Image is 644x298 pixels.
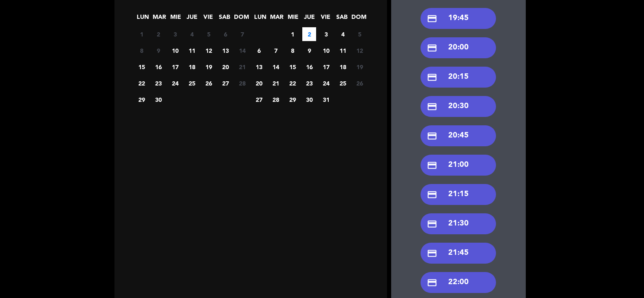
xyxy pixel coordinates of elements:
span: 3 [319,27,333,41]
span: 14 [235,44,249,57]
span: MIE [169,12,182,26]
span: 8 [286,44,299,57]
span: 11 [185,44,199,57]
div: 20:45 [421,125,496,146]
span: 14 [269,60,283,74]
span: 11 [336,44,350,57]
span: 3 [168,27,182,41]
span: DOM [351,12,365,26]
span: 1 [286,27,299,41]
span: 24 [319,76,333,90]
span: LUN [136,12,150,26]
div: 22:00 [421,272,496,293]
span: 19 [353,60,366,74]
div: 21:15 [421,184,496,205]
span: 22 [135,76,148,90]
span: 18 [185,60,199,74]
span: 25 [336,76,350,90]
span: 13 [252,60,266,74]
i: credit_card [427,219,437,229]
span: 5 [353,27,366,41]
span: 16 [151,60,165,74]
div: 20:30 [421,96,496,117]
span: 17 [168,60,182,74]
span: 13 [218,44,232,57]
span: 17 [319,60,333,74]
i: credit_card [427,72,437,83]
span: 26 [202,76,216,90]
span: VIE [319,12,332,26]
span: 24 [168,76,182,90]
span: VIE [201,12,215,26]
span: 30 [151,93,165,106]
span: 23 [151,76,165,90]
i: credit_card [427,160,437,171]
div: 20:00 [421,37,496,58]
span: 4 [336,27,350,41]
span: JUE [185,12,199,26]
span: 31 [319,93,333,106]
span: 25 [185,76,199,90]
span: 28 [269,93,283,106]
span: 2 [302,27,316,41]
span: 16 [302,60,316,74]
span: 27 [218,76,232,90]
span: 9 [151,44,165,57]
span: MAR [152,12,166,26]
span: JUE [302,12,316,26]
span: 27 [252,93,266,106]
i: credit_card [427,13,437,24]
span: 20 [218,60,232,74]
span: MIE [286,12,300,26]
div: 21:30 [421,213,496,234]
span: 5 [202,27,216,41]
div: 19:45 [421,8,496,29]
span: DOM [234,12,248,26]
i: credit_card [427,189,437,200]
span: 1 [135,27,148,41]
span: 6 [252,44,266,57]
div: 20:15 [421,67,496,88]
span: 7 [235,27,249,41]
i: credit_card [427,101,437,112]
i: credit_card [427,131,437,141]
span: 10 [319,44,333,57]
span: MAR [270,12,283,26]
span: 7 [269,44,283,57]
span: 23 [302,76,316,90]
span: 4 [185,27,199,41]
span: 22 [286,76,299,90]
span: 10 [168,44,182,57]
span: 21 [269,76,283,90]
span: 9 [302,44,316,57]
span: 26 [353,76,366,90]
span: 19 [202,60,216,74]
span: 20 [252,76,266,90]
span: 21 [235,60,249,74]
i: credit_card [427,277,437,288]
i: credit_card [427,43,437,53]
span: 29 [286,93,299,106]
span: 15 [135,60,148,74]
span: 29 [135,93,148,106]
span: 15 [286,60,299,74]
span: 18 [336,60,350,74]
span: 8 [135,44,148,57]
span: LUN [253,12,267,26]
div: 21:45 [421,243,496,264]
span: 2 [151,27,165,41]
span: 12 [353,44,366,57]
i: credit_card [427,248,437,259]
span: 28 [235,76,249,90]
span: 6 [218,27,232,41]
span: 12 [202,44,216,57]
span: 30 [302,93,316,106]
div: 21:00 [421,155,496,176]
span: SAB [218,12,231,26]
span: SAB [335,12,349,26]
